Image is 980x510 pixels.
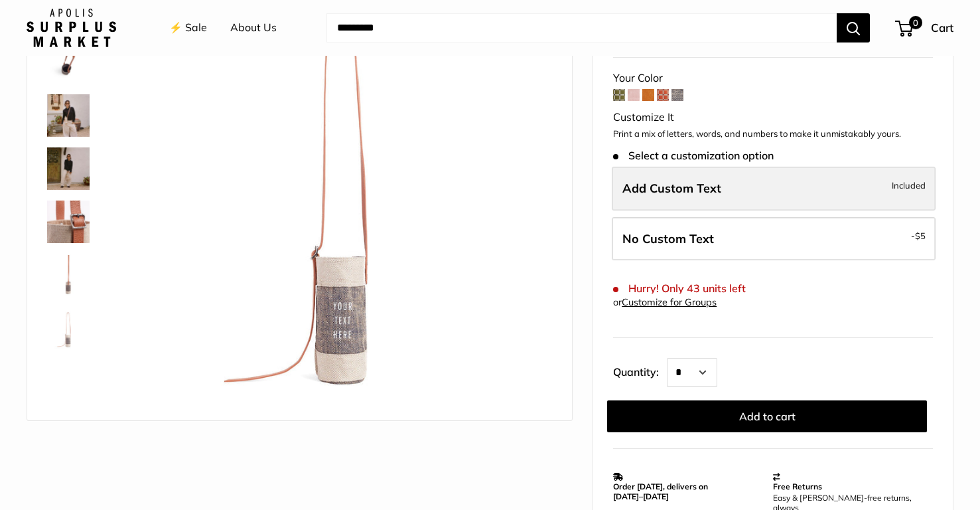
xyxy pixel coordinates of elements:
[44,39,92,86] a: description_Effortless style no matter where you are
[892,177,926,193] span: Included
[613,481,708,501] strong: Order [DATE], delivers on [DATE]–[DATE]
[915,230,926,241] span: $5
[169,18,207,38] a: ⚡️ Sale
[613,354,667,387] label: Quantity:
[909,16,922,29] span: 0
[622,181,721,196] span: Add Custom Text
[896,17,953,39] a: 0 Cart
[613,294,717,311] div: or
[607,400,927,432] button: Add to cart
[47,41,90,84] img: description_Effortless style no matter where you are
[613,108,933,127] div: Customize It
[47,254,90,296] img: Crossbody Bottle Bag in Chambray
[613,149,773,162] span: Select a customization option
[613,127,933,141] p: Print a mix of letters, words, and numbers to make it unmistakably yours.
[230,18,277,38] a: About Us
[27,9,116,47] img: Apolis: Surplus Market
[613,68,933,88] div: Your Color
[773,481,822,491] strong: Free Returns
[837,13,870,42] button: Search
[622,296,717,308] a: Customize for Groups
[47,147,90,190] img: description_Transform your everyday errands into moments of effortless style
[612,167,936,211] label: Add Custom Text
[44,198,92,246] a: Crossbody Bottle Bag in Chambray
[47,94,90,137] img: description_Effortless Style
[612,217,936,261] label: Leave Blank
[47,307,90,349] img: Crossbody Bottle Bag in Chambray
[326,13,837,42] input: Search...
[44,251,92,299] a: Crossbody Bottle Bag in Chambray
[622,231,714,246] span: No Custom Text
[44,92,92,139] a: description_Effortless Style
[613,282,745,295] span: Hurry! Only 43 units left
[911,228,926,244] span: -
[44,145,92,193] a: description_Transform your everyday errands into moments of effortless style
[47,201,90,243] img: Crossbody Bottle Bag in Chambray
[931,21,953,35] span: Cart
[44,304,92,352] a: Crossbody Bottle Bag in Chambray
